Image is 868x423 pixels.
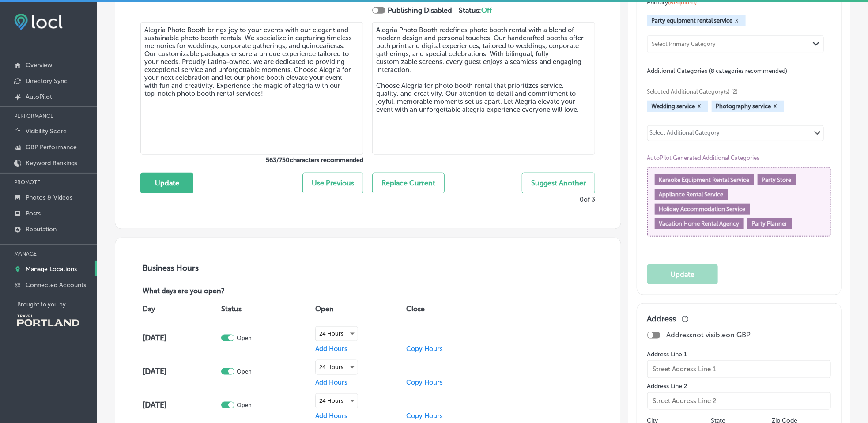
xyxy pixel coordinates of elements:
[140,173,193,193] button: Update
[762,177,792,183] span: Party Store
[647,264,718,284] button: Update
[752,220,788,227] span: Party Planner
[26,281,86,289] p: Connected Accounts
[26,61,52,69] p: Overview
[143,333,219,343] h4: [DATE]
[26,128,67,135] p: Visibility Score
[140,287,288,296] p: What days are you open?
[652,17,733,24] span: Party equipment rental service
[647,155,824,161] span: AutoPilot Generated Additional Categories
[709,67,788,75] span: (8 categories recommended)
[17,315,79,326] img: Travel Portland
[716,103,771,110] span: Photography service
[388,6,452,15] strong: Publishing Disabled
[659,220,740,227] span: Vacation Home Rental Agency
[647,382,831,390] label: Address Line 2
[140,296,219,321] th: Day
[652,103,695,110] span: Wedding service
[26,93,52,101] p: AutoPilot
[647,360,831,378] input: Street Address Line 1
[733,17,741,24] button: X
[316,360,358,374] div: 24 Hours
[219,296,313,321] th: Status
[659,206,746,212] span: Holiday Accommodation Service
[580,196,595,204] p: 0 of 3
[26,77,68,85] p: Directory Sync
[26,144,77,151] p: GBP Performance
[140,22,363,155] textarea: Alegría Photo Booth brings joy to your events with our elegant and sustainable photo booth rental...
[372,22,595,155] textarea: Alegria Photo Booth redefines photo booth rental with a blend of modern design and personal touch...
[647,392,831,410] input: Street Address Line 2
[302,173,363,193] button: Use Previous
[237,402,252,408] p: Open
[406,378,443,386] span: Copy Hours
[666,331,751,339] p: Address not visible on GBP
[372,173,445,193] button: Replace Current
[26,159,77,167] p: Keyword Rankings
[140,263,595,273] h3: Business Hours
[659,191,724,198] span: Appliance Rental Service
[315,378,347,386] span: Add Hours
[140,156,363,164] label: 563 / 750 characters recommended
[237,368,252,375] p: Open
[26,210,41,217] p: Posts
[647,67,788,75] span: Additional Categories
[522,173,595,193] button: Suggest Another
[647,351,831,358] label: Address Line 1
[406,345,443,353] span: Copy Hours
[771,103,780,110] button: X
[316,394,358,408] div: 24 Hours
[406,412,443,420] span: Copy Hours
[26,226,57,233] p: Reputation
[652,41,716,47] div: Select Primary Category
[14,14,63,30] img: fda3e92497d09a02dc62c9cd864e3231.png
[650,129,720,140] div: Select Additional Category
[143,366,219,376] h4: [DATE]
[647,88,824,95] span: Selected Additional Category(s) (2)
[459,6,492,15] strong: Status:
[143,400,219,410] h4: [DATE]
[659,177,750,183] span: Karaoke Equipment Rental Service
[315,412,347,420] span: Add Hours
[26,265,77,273] p: Manage Locations
[404,296,482,321] th: Close
[647,314,676,324] h3: Address
[481,6,492,15] span: Off
[316,327,358,341] div: 24 Hours
[237,335,252,341] p: Open
[17,301,97,308] p: Brought to you by
[313,296,404,321] th: Open
[695,103,704,110] button: X
[26,194,72,201] p: Photos & Videos
[315,345,347,353] span: Add Hours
